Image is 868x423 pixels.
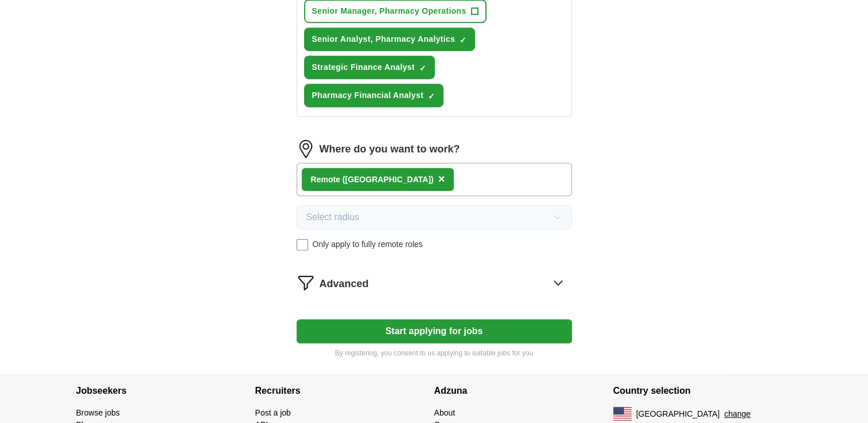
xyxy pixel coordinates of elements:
button: Select radius [297,205,572,229]
button: Senior Analyst, Pharmacy Analytics✓ [304,28,476,51]
label: Where do you want to work? [320,142,460,157]
img: filter [297,273,315,292]
span: Advanced [320,276,369,292]
a: Post a job [255,408,291,417]
img: location.png [297,140,315,158]
p: By registering, you consent to us applying to suitable jobs for you [297,348,572,358]
span: Senior Analyst, Pharmacy Analytics [312,33,456,45]
span: [GEOGRAPHIC_DATA] [636,408,720,420]
span: ✓ [428,92,435,101]
button: Strategic Finance Analyst✓ [304,56,435,79]
button: Pharmacy Financial Analyst✓ [304,84,444,107]
a: About [434,408,456,417]
span: Strategic Finance Analyst [312,61,415,73]
span: Pharmacy Financial Analyst [312,89,424,101]
button: Start applying for jobs [297,319,572,343]
div: Remote ([GEOGRAPHIC_DATA]) [311,174,434,186]
span: × [438,173,445,185]
span: Only apply to fully remote roles [313,238,423,250]
button: change [724,408,750,420]
input: Only apply to fully remote roles [297,239,308,250]
h4: Country selection [613,375,792,407]
span: ✓ [460,36,466,45]
span: Senior Manager, Pharmacy Operations [312,5,466,17]
img: US flag [613,407,632,421]
button: × [438,171,445,188]
span: Select radius [306,210,360,224]
a: Browse jobs [76,408,120,417]
span: ✓ [419,64,426,73]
